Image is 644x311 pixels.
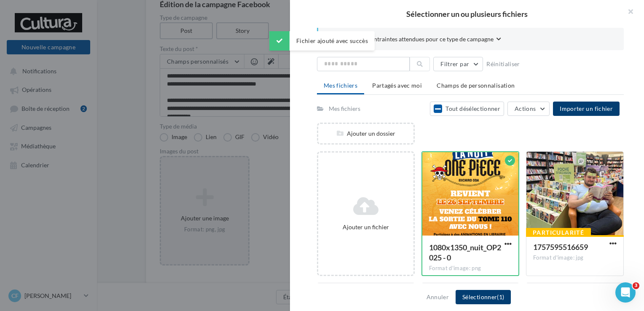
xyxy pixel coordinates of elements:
[483,59,523,69] button: Réinitialiser
[456,290,511,304] button: Sélectionner(1)
[372,82,422,89] span: Partagés avec moi
[497,293,504,300] span: (1)
[633,282,639,289] span: 3
[303,10,631,18] h2: Sélectionner un ou plusieurs fichiers
[269,31,375,51] div: Fichier ajouté avec succès
[533,254,617,262] div: Format d'image: jpg
[433,57,483,71] button: Filtrer par
[318,129,413,138] div: Ajouter un dossier
[437,82,515,89] span: Champs de personnalisation
[322,223,410,231] div: Ajouter un fichier
[324,82,357,89] span: Mes fichiers
[329,105,360,113] div: Mes fichiers
[332,35,494,43] span: Consulter les contraintes attendues pour ce type de campagne
[332,35,501,45] button: Consulter les contraintes attendues pour ce type de campagne
[526,228,591,237] div: Particularité
[560,105,613,112] span: Importer un fichier
[615,282,636,303] iframe: Intercom live chat
[429,243,501,262] span: 1080x1350_nuit_OP2025 - 0
[533,242,588,252] span: 1757595516659
[515,105,536,112] span: Actions
[429,265,512,272] div: Format d'image: png
[423,292,452,302] button: Annuler
[507,102,550,116] button: Actions
[553,102,620,116] button: Importer un fichier
[430,102,504,116] button: Tout désélectionner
